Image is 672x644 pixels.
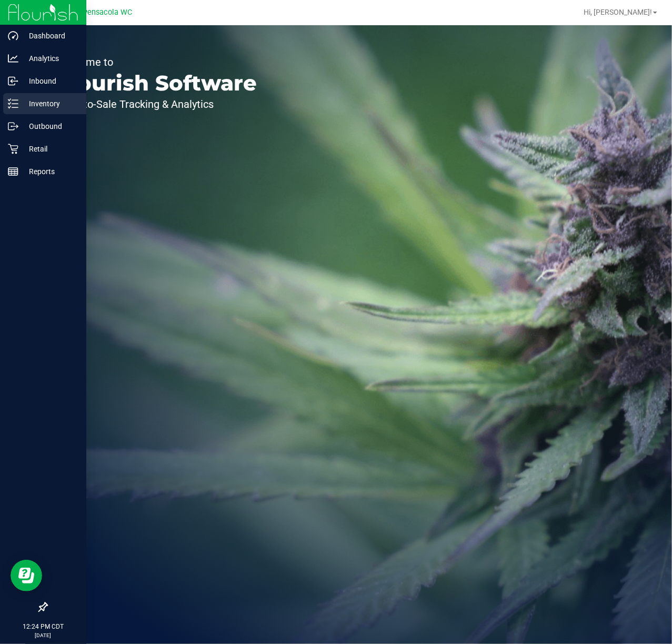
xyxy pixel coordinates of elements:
inline-svg: Retail [8,144,18,154]
inline-svg: Dashboard [8,31,18,41]
inline-svg: Outbound [8,121,18,132]
p: Inbound [18,75,82,87]
p: Seed-to-Sale Tracking & Analytics [57,99,257,109]
p: Outbound [18,120,82,133]
p: 12:24 PM CDT [5,622,82,631]
p: Dashboard [18,29,82,42]
span: Hi, [PERSON_NAME]! [584,8,652,16]
span: Pensacola WC [83,8,132,17]
inline-svg: Inbound [8,76,18,86]
p: Analytics [18,52,82,65]
inline-svg: Reports [8,166,18,177]
iframe: Resource center [11,560,42,591]
p: Reports [18,165,82,178]
inline-svg: Analytics [8,53,18,64]
p: Welcome to [57,57,257,67]
p: [DATE] [5,631,82,639]
inline-svg: Inventory [8,98,18,109]
p: Retail [18,143,82,155]
p: Flourish Software [57,73,257,94]
p: Inventory [18,97,82,110]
